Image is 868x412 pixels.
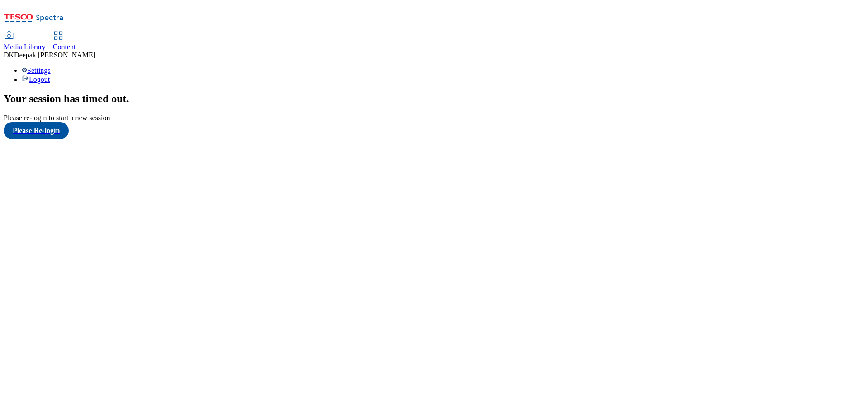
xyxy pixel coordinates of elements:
[4,32,46,51] a: Media Library
[53,32,76,51] a: Content
[53,43,76,51] span: Content
[4,122,864,139] a: Please Re-login
[22,76,50,83] a: Logout
[14,51,95,59] span: Deepak [PERSON_NAME]
[4,93,864,105] h2: Your session has timed out
[4,122,69,139] button: Please Re-login
[127,93,129,104] span: .
[4,51,14,59] span: DK
[4,43,46,51] span: Media Library
[22,66,51,74] a: Settings
[4,114,864,122] div: Please re-login to start a new session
